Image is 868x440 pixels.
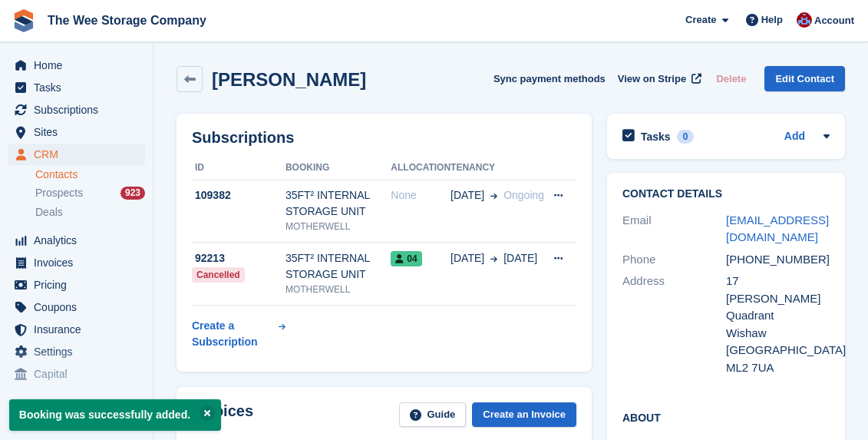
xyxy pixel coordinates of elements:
a: menu [8,230,145,251]
div: 92213 [192,250,285,266]
h2: Invoices [192,402,253,428]
a: Create an Invoice [472,402,576,428]
div: ML2 7UA [726,359,830,377]
span: Deals [35,205,63,220]
div: None [391,187,451,203]
div: 35FT² INTERNAL STORAGE UNIT [285,250,391,283]
div: Address [622,273,726,376]
h2: Tasks [641,130,671,144]
a: menu [8,99,145,121]
a: menu [8,274,145,296]
div: 923 [120,187,145,200]
div: 17 [PERSON_NAME] Quadrant [726,273,830,325]
button: Sync payment methods [493,66,606,91]
a: Add [784,128,805,146]
span: Settings [34,341,126,362]
a: Prospects 923 [35,185,145,201]
span: Insurance [34,319,126,340]
span: [DATE] [451,250,484,266]
span: Account [814,13,854,28]
a: menu [8,363,145,385]
div: MOTHERWELL [285,283,391,296]
a: The Wee Storage Company [41,8,213,33]
span: Analytics [34,230,126,251]
div: 0 [677,130,695,144]
th: Tenancy [451,156,544,180]
span: Help [761,12,783,28]
span: Home [34,55,126,76]
span: [DATE] [503,250,537,266]
div: Phone [622,251,726,269]
div: Cancelled [192,267,245,283]
a: menu [8,144,145,165]
span: Prospects [35,186,83,200]
a: menu [8,121,145,143]
a: [EMAIL_ADDRESS][DOMAIN_NAME] [726,213,829,244]
a: menu [8,341,145,362]
a: Edit Contact [764,66,845,91]
span: Ongoing [503,189,544,201]
div: Create a Subscription [192,318,276,350]
h2: About [622,409,830,425]
a: Create a Subscription [192,312,285,356]
img: stora-icon-8386f47178a22dfd0bd8f6a31ec36ba5ce8667c1dd55bd0f319d3a0aa187defe.svg [12,9,35,32]
a: menu [8,296,145,318]
a: View on Stripe [612,66,705,91]
span: Tasks [34,77,126,98]
span: Pricing [34,274,126,296]
div: 109382 [192,187,285,203]
div: [PHONE_NUMBER] [726,251,830,269]
span: Sites [34,121,126,143]
span: CRM [34,144,126,165]
a: Contacts [35,167,145,182]
a: menu [8,77,145,98]
a: menu [8,55,145,76]
div: MOTHERWELL [285,220,391,233]
th: Allocation [391,156,451,180]
span: Invoices [34,252,126,273]
th: Booking [285,156,391,180]
span: View on Stripe [618,71,686,87]
h2: Subscriptions [192,129,576,147]
div: Email [622,212,726,246]
a: menu [8,252,145,273]
div: Wishaw [726,325,830,342]
a: Deals [35,204,145,220]
div: 35FT² INTERNAL STORAGE UNIT [285,187,391,220]
span: Create [685,12,716,28]
h2: [PERSON_NAME] [212,69,366,90]
span: Capital [34,363,126,385]
th: ID [192,156,285,180]
img: Scott Ritchie [797,12,812,28]
a: menu [8,319,145,340]
h2: Contact Details [622,188,830,200]
div: [GEOGRAPHIC_DATA] [726,342,830,359]
button: Delete [710,66,752,91]
p: Booking was successfully added. [9,399,221,431]
span: 04 [391,251,421,266]
span: Subscriptions [34,99,126,121]
span: Coupons [34,296,126,318]
span: [DATE] [451,187,484,203]
a: Guide [399,402,467,428]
